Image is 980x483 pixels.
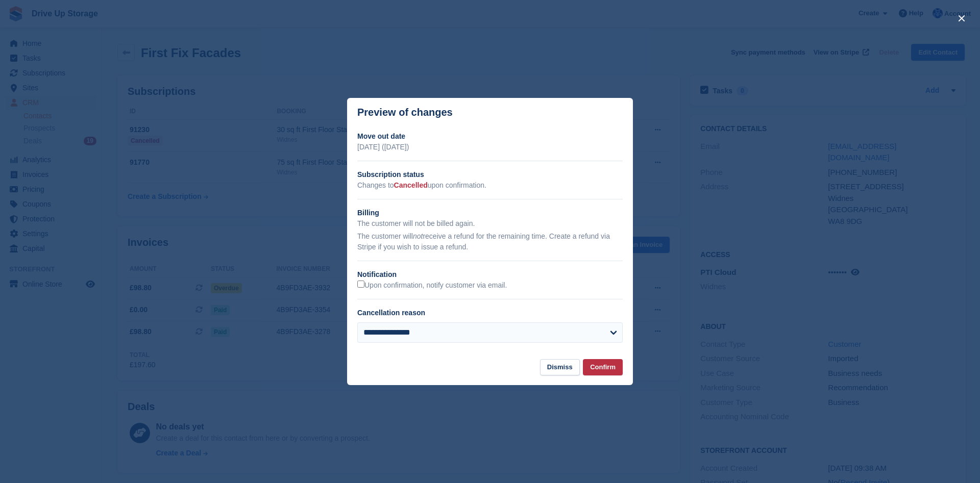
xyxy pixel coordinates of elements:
[413,232,423,240] em: not
[357,269,623,280] h2: Notification
[357,142,623,152] p: [DATE] ([DATE])
[394,181,428,189] span: Cancelled
[953,10,970,27] button: close
[357,107,453,118] p: Preview of changes
[357,180,623,191] p: Changes to upon confirmation.
[583,359,623,376] button: Confirm
[357,169,623,180] h2: Subscription status
[357,281,364,288] input: Upon confirmation, notify customer via email.
[357,309,425,317] label: Cancellation reason
[357,281,507,290] label: Upon confirmation, notify customer via email.
[357,231,623,252] p: The customer will receive a refund for the remaining time. Create a refund via Stripe if you wish...
[357,208,623,218] h2: Billing
[357,131,623,142] h2: Move out date
[357,218,623,229] p: The customer will not be billed again.
[540,359,580,376] button: Dismiss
